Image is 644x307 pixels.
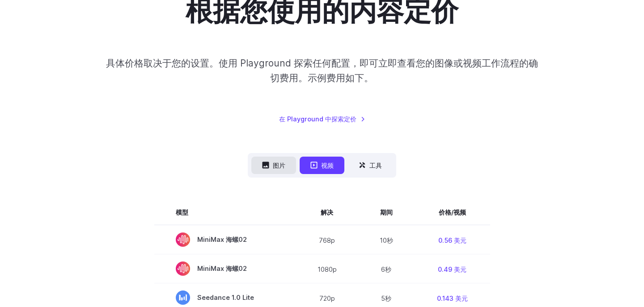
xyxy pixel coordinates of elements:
font: 图片 [273,162,285,169]
font: 6秒 [381,266,391,273]
font: 期间 [380,208,393,216]
font: 模型 [176,208,188,216]
font: 工具 [369,162,382,169]
font: 具体价格取决于您的设置。使用 Playground 探索任何配置，即可立即查看您的图像或视频工作流程的确切费用。示例费用如下。 [106,58,538,83]
font: 5秒 [381,295,391,302]
font: 在 Playground 中探索定价 [279,115,356,123]
font: MiniMax 海螺02 [197,236,247,243]
font: 解决 [321,208,333,216]
font: 价格/视频 [439,208,466,216]
font: 10秒 [380,236,393,244]
font: 0.56 美元 [438,236,466,244]
a: 在 Playground 中探索定价 [279,114,365,124]
font: 768p [319,236,335,244]
font: 0.49 美元 [438,266,466,273]
font: 720p [319,295,335,302]
font: 0.143 美元 [437,295,468,302]
font: MiniMax 海螺02 [197,265,247,272]
font: Seedance 1.0 Lite [197,294,254,301]
font: 1080p [318,266,337,273]
font: 视频 [321,162,334,169]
